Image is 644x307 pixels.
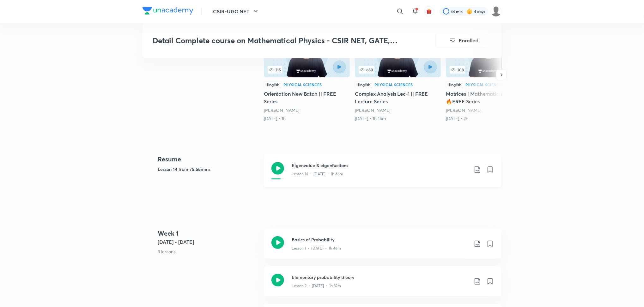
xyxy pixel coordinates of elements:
[355,107,441,113] div: Shanu Arora
[153,36,400,45] h3: Detail Complete course on Mathematical Physics - CSIR NET, GATE, TIFR, JEST, etc
[158,154,259,164] h4: Resume
[264,107,299,113] a: [PERSON_NAME]
[292,283,341,289] p: Lesson 2 • [DATE] • 1h 32m
[158,248,259,255] p: 3 lessons
[446,90,532,105] h5: Matrices | Mathematical Physics || 🔥FREE Series
[446,115,532,122] div: 29th Jun • 2h
[264,229,501,266] a: Basics of ProbabilityLesson 1 • [DATE] • 1h 46m
[292,162,469,169] h3: Eigenvalue & eigenfuctions
[446,81,463,88] div: Hinglish
[466,8,473,15] img: streak
[264,115,350,122] div: 6th Jun • 1h
[355,90,441,105] h5: Complex Analysis Lec-1 || FREE Lecture Series
[264,28,350,122] a: 215HinglishPhysical SciencesOrientation New Batch || FREE Series[PERSON_NAME][DATE] • 1h
[158,229,259,238] h4: Week 1
[446,28,532,122] a: 208HinglishPhysical SciencesMatrices | Mathematical Physics || 🔥FREE Series[PERSON_NAME][DATE] • 2h
[143,7,193,16] a: Company Logo
[426,9,432,14] img: avatar
[268,66,282,74] span: 215
[292,245,341,251] p: Lesson 1 • [DATE] • 1h 46m
[355,28,441,122] a: 680HinglishPhysical SciencesComplex Analysis Lec-1 || FREE Lecture Series[PERSON_NAME][DATE] • 1h...
[355,115,441,122] div: 22nd May • 1h 15m
[158,238,259,246] h5: [DATE] - [DATE]
[264,81,281,88] div: Hinglish
[355,107,390,113] a: [PERSON_NAME]
[355,81,372,88] div: Hinglish
[450,66,465,74] span: 208
[491,6,501,17] img: Rai Haldar
[158,166,259,172] h5: Lesson 14 from 75:58mins
[264,28,350,122] a: Orientation New Batch || FREE Series
[446,107,532,113] div: Shanu Arora
[446,28,532,122] a: Matrices | Mathematical Physics || 🔥FREE Series
[292,236,469,243] h3: Basics of Probability
[264,107,350,113] div: Shanu Arora
[292,171,343,177] p: Lesson 14 • [DATE] • 1h 46m
[355,28,441,122] a: Complex Analysis Lec-1 || FREE Lecture Series
[143,7,193,15] img: Company Logo
[436,33,491,48] button: Enrolled
[283,83,322,87] div: Physical Sciences
[264,90,350,105] h5: Orientation New Batch || FREE Series
[292,274,469,280] h3: Elementary probability theory
[446,107,481,113] a: [PERSON_NAME]
[264,266,501,304] a: Elementary probability theoryLesson 2 • [DATE] • 1h 32m
[424,6,434,16] button: avatar
[359,66,374,74] span: 680
[374,83,413,87] div: Physical Sciences
[209,5,263,18] button: CSIR-UGC NET
[264,154,501,195] a: Eigenvalue & eigenfuctionsLesson 14 • [DATE] • 1h 46m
